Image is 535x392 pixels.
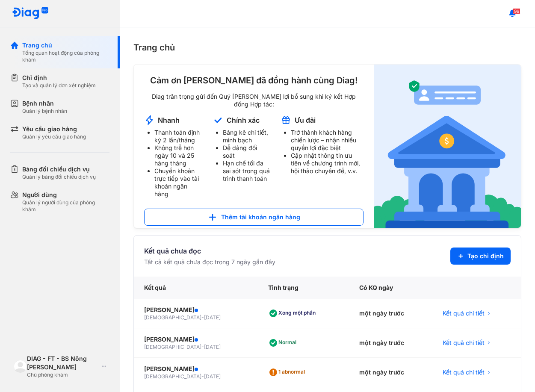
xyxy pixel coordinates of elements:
[349,299,432,328] div: một ngày trước
[22,108,67,115] div: Quản lý bệnh nhân
[158,115,180,125] div: Nhanh
[204,344,221,350] span: [DATE]
[154,144,202,167] li: Không trễ hơn ngày 10 và 25 hàng tháng
[22,199,109,213] div: Quản lý người dùng của phòng khám
[144,365,248,373] div: [PERSON_NAME]
[22,191,109,199] div: Người dùng
[295,115,316,125] div: Ưu đãi
[22,99,67,108] div: Bệnh nhân
[467,252,504,260] span: Tạo chỉ định
[144,115,154,125] img: account-announcement
[22,133,86,140] div: Quản lý yêu cầu giao hàng
[22,41,109,50] div: Trang chủ
[513,8,520,14] span: 96
[349,277,432,299] div: Có KQ ngày
[349,328,432,358] div: một ngày trước
[12,7,49,20] img: logo
[204,314,221,321] span: [DATE]
[201,344,204,350] span: -
[144,75,364,86] div: Cảm ơn [PERSON_NAME] đã đồng hành cùng Diag!
[201,314,204,321] span: -
[223,159,270,183] li: Hạn chế tối đa sai sót trong quá trình thanh toán
[144,335,248,344] div: [PERSON_NAME]
[22,174,96,180] div: Quản lý bảng đối chiếu dịch vụ
[144,314,201,321] span: [DEMOGRAPHIC_DATA]
[22,165,96,174] div: Bảng đối chiếu dịch vụ
[133,41,521,54] div: Trang chủ
[443,309,485,318] span: Kết quả chi tiết
[144,93,364,108] div: Diag trân trọng gửi đến Quý [PERSON_NAME] lợi bổ sung khi ký kết Hợp đồng Hợp tác:
[144,373,201,380] span: [DEMOGRAPHIC_DATA]
[134,277,258,299] div: Kết quả
[154,129,202,144] li: Thanh toán định kỳ 2 lần/tháng
[154,167,202,198] li: Chuyển khoản trực tiếp vào tài khoản ngân hàng
[268,336,300,350] div: Normal
[268,365,308,379] div: 1 abnormal
[27,354,98,371] div: DIAG - FT - BS Nông [PERSON_NAME]
[22,50,109,63] div: Tổng quan hoạt động của phòng khám
[201,373,204,380] span: -
[223,144,270,159] li: Dễ dàng đối soát
[204,373,221,380] span: [DATE]
[450,248,511,265] button: Tạo chỉ định
[223,129,270,144] li: Bảng kê chi tiết, minh bạch
[227,115,260,125] div: Chính xác
[281,115,291,125] img: account-announcement
[14,360,27,373] img: logo
[22,125,86,133] div: Yêu cầu giao hàng
[443,368,485,377] span: Kết quả chi tiết
[22,74,96,82] div: Chỉ định
[22,82,96,89] div: Tạo và quản lý đơn xét nghiệm
[443,339,485,347] span: Kết quả chi tiết
[144,246,275,256] div: Kết quả chưa đọc
[144,344,201,350] span: [DEMOGRAPHIC_DATA]
[291,152,364,175] li: Cập nhật thông tin ưu tiên về chương trình mới, hội thảo chuyên đề, v.v.
[268,307,319,320] div: Xong một phần
[374,65,521,228] img: account-announcement
[144,209,364,226] button: Thêm tài khoản ngân hàng
[144,306,248,314] div: [PERSON_NAME]
[258,277,349,299] div: Tình trạng
[27,371,98,378] div: Chủ phòng khám
[291,129,364,152] li: Trở thành khách hàng chiến lược – nhận nhiều quyền lợi đặc biệt
[213,115,223,125] img: account-announcement
[349,358,432,387] div: một ngày trước
[144,258,275,266] div: Tất cả kết quả chưa đọc trong 7 ngày gần đây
